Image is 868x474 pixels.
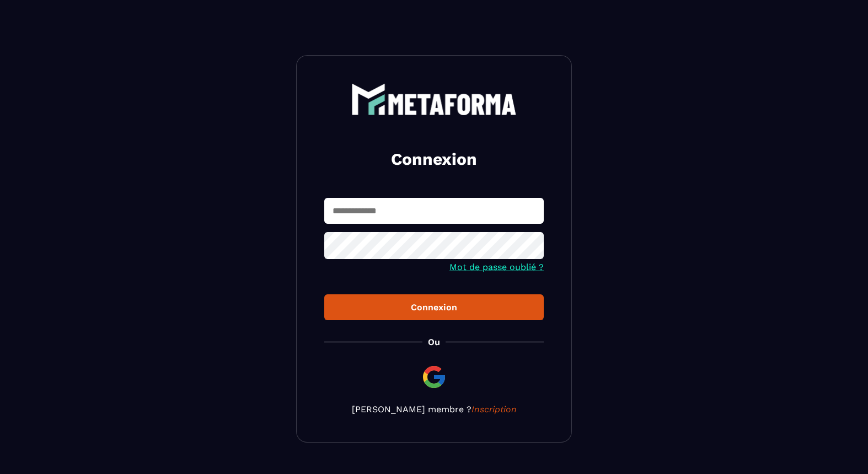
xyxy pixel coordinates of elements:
[337,148,531,170] h2: Connexion
[324,294,544,320] button: Connexion
[471,404,517,414] a: Inscription
[428,337,440,347] p: Ou
[324,83,544,115] a: logo
[421,364,447,390] img: google
[324,404,544,414] p: [PERSON_NAME] membre ?
[351,83,517,115] img: logo
[333,302,535,313] div: Connexion
[449,262,544,272] a: Mot de passe oublié ?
